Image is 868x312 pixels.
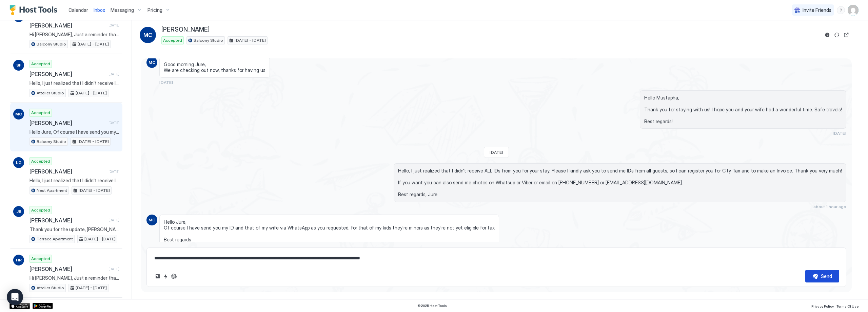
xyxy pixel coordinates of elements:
span: HR [16,257,22,263]
span: Nest Apartment [37,187,67,194]
span: [DATE] [108,23,119,27]
span: Hello, I just realized that I didn't receive ALL IDs from you for your stay. Please I kindly ask ... [398,168,842,198]
span: Attelier Studio [37,285,64,291]
span: Attelier Studio [37,90,64,96]
span: Good morning Jure, We are checking out now, thanks for having us [164,61,265,73]
a: Inbox [94,6,105,14]
span: Inbox [94,7,105,13]
button: Reservation information [823,31,831,39]
span: Hello Mustapha, Thank you for staying with us! I hope you and your wife had a wonderful time. Saf... [644,95,842,125]
a: Google Play Store [33,303,53,309]
span: Thank you for the update, [PERSON_NAME]! I'm glad to hear that everything went smoothly with your... [29,226,119,233]
span: LG [16,160,22,166]
button: Quick reply [162,272,170,280]
span: MC [149,217,155,223]
a: Terms Of Use [836,302,859,309]
span: [PERSON_NAME] [29,168,106,175]
span: JB [16,208,21,215]
span: [PERSON_NAME] [29,71,106,77]
span: © 2025 Host Tools [417,304,447,308]
span: Terrace Apartment [37,236,73,242]
span: Accepted [31,256,50,262]
button: Open reservation [842,31,850,39]
span: MC [143,31,152,39]
div: Open Intercom Messenger [7,289,23,305]
span: [DATE] [833,131,846,136]
button: Send [805,270,839,282]
span: Accepted [163,37,182,43]
span: SF [16,62,21,68]
span: [DATE] [490,150,503,155]
span: [DATE] [108,121,119,125]
a: Privacy Policy [811,302,834,309]
span: Pricing [147,7,162,13]
span: MC [15,111,22,117]
span: [DATE] [108,169,119,174]
span: [PERSON_NAME] [29,120,106,126]
span: Accepted [31,158,50,164]
span: Messaging [111,7,134,13]
div: Send [821,273,832,280]
button: Sync reservation [833,31,841,39]
button: Upload image [154,272,162,280]
span: Hello Jure, Of course I have send you my ID and that of my wife via WhatsApp as you requested, fo... [164,219,495,243]
span: about 1 hour ago [813,204,846,209]
span: [DATE] - [DATE] [78,139,109,145]
span: [DATE] - [DATE] [76,285,107,291]
span: Terms Of Use [836,304,859,308]
span: Hello Jure, Of course I have send you my ID and that of my wife via WhatsApp as you requested, fo... [29,129,119,135]
span: Hi [PERSON_NAME], Just a reminder that your check-out is [DATE]. Before you check-out please wash... [29,32,119,38]
span: [DATE] - [DATE] [235,37,266,43]
a: Host Tools Logo [9,5,60,15]
span: Hello, I just realized that I didn't receive IDs from you for your stay. Please I kindly ask you ... [29,178,119,184]
span: Balcony Studio [194,37,223,43]
span: [PERSON_NAME] [29,22,106,29]
span: [DATE] - [DATE] [76,90,107,96]
span: Accepted [31,61,50,67]
span: Calendar [68,7,88,13]
span: Balcony Studio [37,41,66,47]
a: Calendar [68,6,88,14]
div: menu [837,6,845,14]
span: Accepted [31,110,50,116]
span: MC [149,59,155,66]
span: [PERSON_NAME] [29,265,106,272]
span: [DATE] - [DATE] [78,41,109,47]
span: [DATE] - [DATE] [84,236,116,242]
button: ChatGPT Auto Reply [170,272,178,280]
span: Balcony Studio [37,139,66,145]
span: [DATE] - [DATE] [79,187,110,194]
span: [DATE] [159,80,173,85]
span: Privacy Policy [811,304,834,308]
div: User profile [848,5,859,16]
span: [PERSON_NAME] [161,26,210,34]
span: Hi [PERSON_NAME], Just a reminder that your check-out is [DATE]. Before you check-out please wash... [29,275,119,281]
span: [PERSON_NAME] [29,217,106,224]
span: [DATE] [108,267,119,271]
span: Accepted [31,207,50,213]
span: [DATE] [108,218,119,222]
span: [DATE] [108,72,119,76]
a: App Store [9,303,30,309]
span: Invite Friends [803,7,831,13]
span: Hello, I just realized that I didn't receive IDs from you for your stay. Please I kindly ask you ... [29,80,119,86]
